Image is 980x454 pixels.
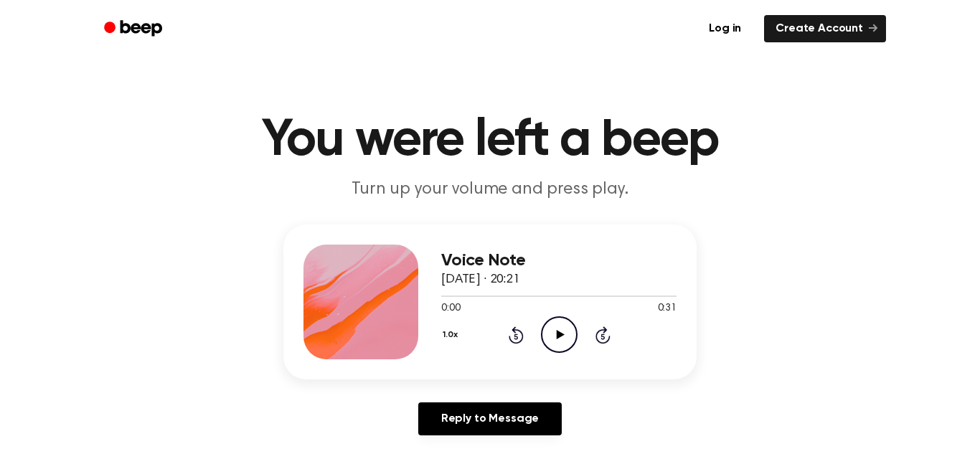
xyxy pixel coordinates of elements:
[441,301,460,316] span: 0:00
[418,402,562,435] a: Reply to Message
[441,323,463,347] button: 1.0x
[441,251,677,270] h3: Voice Note
[441,273,520,286] span: [DATE] · 20:21
[94,15,175,43] a: Beep
[658,301,677,316] span: 0:31
[123,115,857,166] h1: You were left a beep
[694,12,755,45] a: Log in
[215,178,765,202] p: Turn up your volume and press play.
[764,15,886,42] a: Create Account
